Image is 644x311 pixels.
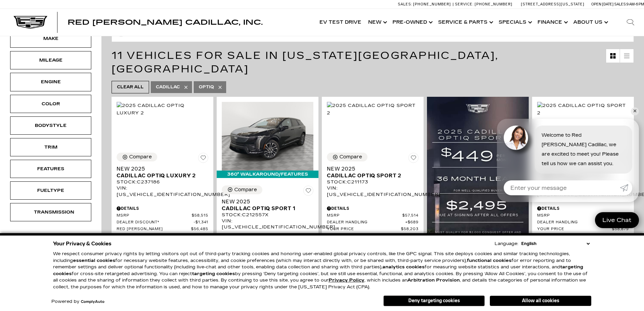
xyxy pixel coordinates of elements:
[117,213,192,218] span: MSRP
[191,227,208,232] span: $56,485
[217,171,318,178] div: 360° WalkAround/Features
[504,180,620,195] input: Enter your message
[222,218,313,230] div: VIN: [US_VEHICLE_IDENTIFICATION_NUMBER]
[339,154,362,160] div: Compare
[407,277,460,283] strong: Arbitration Provision
[537,220,616,225] span: Dealer Handling
[51,299,104,304] div: Powered by
[606,49,620,63] a: Grid View
[10,95,91,113] div: ColorColor
[455,2,474,6] span: Service:
[383,295,485,306] button: Deny targeting cookies
[34,122,68,129] div: Bodystyle
[504,126,528,150] img: Agent profile photo
[614,2,626,6] span: Sales:
[535,126,632,174] div: Welcome to Red [PERSON_NAME] Cadillac, we are excited to meet you! Please tell us how we can assi...
[612,227,629,232] span: $58,879
[222,198,308,205] span: New 2025
[198,153,208,165] button: Save Vehicle
[53,239,112,248] span: Your Privacy & Cookies
[192,213,208,218] span: $58,515
[435,9,495,36] a: Service & Parts
[537,213,612,218] span: MSRP
[117,220,194,225] span: Dealer Discount*
[10,73,91,91] div: EngineEngine
[520,240,591,247] select: Language Select
[68,18,263,26] span: Red [PERSON_NAME] Cadillac, Inc.
[222,102,313,171] img: 2025 Cadillac OPTIQ Sport 1
[117,102,208,117] img: 2025 Cadillac OPTIQ Luxury 2
[398,2,453,6] a: Sales: [PHONE_NUMBER]
[382,264,425,270] strong: analytics cookies
[10,51,91,69] div: MileageMileage
[327,153,367,161] button: Compare Vehicle
[389,9,435,36] a: Pre-Owned
[34,100,68,108] div: Color
[222,185,262,194] button: Compare Vehicle
[327,220,405,225] span: Dealer Handling
[117,153,157,161] button: Compare Vehicle
[81,300,104,304] a: ComplyAuto
[34,143,68,151] div: Trim
[303,185,313,198] button: Save Vehicle
[316,9,365,36] a: EV Test Drive
[329,277,364,283] u: Privacy Policy
[53,264,583,276] strong: targeting cookies
[537,102,629,117] img: 2025 Cadillac OPTIQ Sport 2
[591,2,614,6] span: Open [DATE]
[327,185,419,197] div: VIN: [US_VEHICLE_IDENTIFICATION_NUMBER]
[537,220,629,225] a: Dealer Handling $689
[117,172,203,179] span: Cadillac OPTIQ Luxury 2
[398,2,412,6] span: Sales:
[34,187,68,194] div: Fueltype
[453,2,514,6] a: Service: [PHONE_NUMBER]
[626,2,644,6] span: 9 AM-6 PM
[537,205,629,212] div: Pricing Details - New 2025 Cadillac OPTIQ Sport 2
[620,180,632,195] a: Submit
[327,165,419,179] a: New 2025Cadillac OPTIQ Sport 2
[534,9,570,36] a: Finance
[10,138,91,156] div: TrimTrim
[405,220,419,225] span: $689
[194,220,208,225] span: $1,341
[413,2,451,6] span: [PHONE_NUMBER]
[117,205,208,212] div: Pricing Details - New 2025 Cadillac OPTIQ Luxury 2
[327,227,401,232] span: Your Price
[117,179,208,185] div: Stock : C237186
[10,203,91,221] div: TransmissionTransmission
[401,227,419,232] span: $58,203
[199,83,214,91] span: Optiq
[68,19,263,26] a: Red [PERSON_NAME] Cadillac, Inc.
[408,153,419,165] button: Save Vehicle
[467,258,511,263] strong: functional cookies
[117,83,144,91] span: Clear All
[327,102,419,117] img: 2025 Cadillac OPTIQ Sport 2
[495,242,518,246] div: Language:
[34,35,68,42] div: Make
[537,227,612,232] span: Your Price
[10,181,91,200] div: FueltypeFueltype
[129,154,152,160] div: Compare
[34,208,68,216] div: Transmission
[53,251,591,290] p: We respect consumer privacy rights by letting visitors opt out of third-party tracking cookies an...
[617,9,644,36] div: Search
[327,172,413,179] span: Cadillac OPTIQ Sport 2
[327,179,419,185] div: Stock : C211173
[34,78,68,86] div: Engine
[234,187,257,193] div: Compare
[73,258,115,263] strong: essential cookies
[117,213,208,218] a: MSRP $58,515
[222,205,308,212] span: Cadillac OPTIQ Sport 1
[537,227,629,232] a: Your Price $58,879
[327,213,419,218] a: MSRP $57,514
[365,9,389,36] a: New
[14,16,47,29] img: Cadillac Dark Logo with Cadillac White Text
[402,213,419,218] span: $57,514
[34,165,68,173] div: Features
[521,2,585,6] a: [STREET_ADDRESS][US_STATE]
[10,160,91,178] div: FeaturesFeatures
[10,29,91,48] div: MakeMake
[327,213,402,218] span: MSRP
[222,198,313,212] a: New 2025Cadillac OPTIQ Sport 1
